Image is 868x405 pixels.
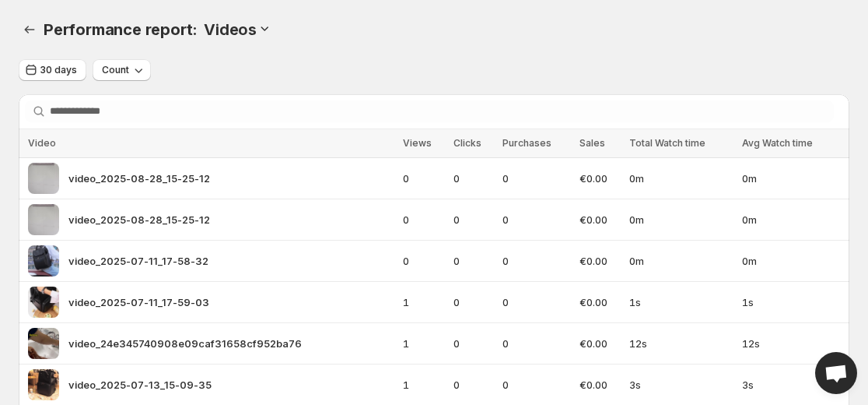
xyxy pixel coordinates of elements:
[28,287,59,318] img: video_2025-07-11_17-59-03
[502,336,570,351] span: 0
[629,171,733,186] span: 0m
[40,64,77,76] span: 30 days
[28,204,59,235] img: video_2025-08-28_15-25-12
[403,137,432,149] span: Views
[629,137,705,149] span: Total Watch time
[579,137,605,149] span: Sales
[453,377,493,393] span: 0
[579,171,619,186] span: €0.00
[28,163,59,194] img: video_2025-08-28_15-25-12
[629,294,733,310] span: 1s
[502,171,570,186] span: 0
[579,294,619,310] span: €0.00
[742,253,840,269] span: 0m
[815,352,857,394] a: Open chat
[403,253,444,269] span: 0
[502,253,570,269] span: 0
[403,336,444,351] span: 1
[742,171,840,186] span: 0m
[453,137,481,149] span: Clicks
[453,212,493,227] span: 0
[579,253,619,269] span: €0.00
[19,59,86,81] button: 30 days
[19,19,40,40] button: Performance report
[204,20,257,39] h3: Videos
[629,336,733,351] span: 12s
[629,253,733,269] span: 0m
[742,377,840,393] span: 3s
[403,171,444,186] span: 0
[742,212,840,227] span: 0m
[403,212,444,227] span: 0
[629,377,733,393] span: 3s
[93,59,151,81] button: Count
[502,137,551,149] span: Purchases
[44,20,198,39] span: Performance report:
[453,253,493,269] span: 0
[102,64,129,76] span: Count
[68,253,208,269] span: video_2025-07-11_17-58-32
[68,212,210,227] span: video_2025-08-28_15-25-12
[68,171,210,186] span: video_2025-08-28_15-25-12
[742,137,813,149] span: Avg Watch time
[579,212,619,227] span: €0.00
[453,171,493,186] span: 0
[502,212,570,227] span: 0
[579,377,619,393] span: €0.00
[502,377,570,393] span: 0
[579,336,619,351] span: €0.00
[742,336,840,351] span: 12s
[453,336,493,351] span: 0
[68,377,212,393] span: video_2025-07-13_15-09-35
[629,212,733,227] span: 0m
[68,294,209,310] span: video_2025-07-11_17-59-03
[28,137,56,149] span: Video
[68,336,302,351] span: video_24e345740908e09caf31658cf952ba76
[502,294,570,310] span: 0
[28,328,59,359] img: video_24e345740908e09caf31658cf952ba76
[403,377,444,393] span: 1
[403,294,444,310] span: 1
[28,245,59,276] img: video_2025-07-11_17-58-32
[28,369,59,400] img: video_2025-07-13_15-09-35
[453,294,493,310] span: 0
[742,294,840,310] span: 1s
